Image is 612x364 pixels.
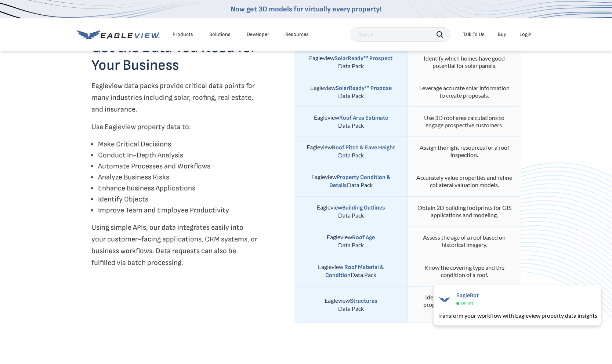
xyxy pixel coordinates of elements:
td: Identify all structure types on a property for assessment and GIS applications. [408,287,521,323]
input: Search [351,27,450,42]
li: Enhance Business Applications [98,183,258,194]
td: Eagleview Data Pack [294,226,408,256]
strong: So [336,85,342,92]
a: Roof Material &Condition [325,263,384,278]
td: Eagleview Data Pack [294,136,408,166]
li: Improve Team and Employee Productivity [98,205,258,216]
li: Analyze Business Risks [98,172,258,183]
td: Obtain 2D building footprints for GIS applications and modeling. [408,197,521,226]
li: Automate Processes and Workflows [98,161,258,172]
td: Use 3D roof area calculations to engage prospective customers. [408,107,521,136]
span: Online [461,301,474,306]
td: Eagleview Data Pack [294,256,408,287]
a: Roof Pitch & Eave Height [332,143,395,150]
td: Leverage accurate solar information to create proposals. [408,77,521,107]
a: Building Outlines [342,204,385,211]
li: Make Critical Decisions [98,139,258,150]
div: Solutions [209,31,231,38]
strong: Property Condition & Details [329,174,391,189]
strong: Roof Material & Condition [325,264,384,279]
strong: Roof Age [352,234,375,241]
strong: Building Outlines [342,204,385,211]
td: Know the covering type and the condition of a roof. [408,256,521,287]
a: Developer [247,31,269,38]
td: Assign the right resources for a roof inspection. [408,136,521,166]
a: Roof Age [352,233,375,240]
strong: SolarReady™ Prospect [334,55,392,62]
td: Eagleview Data Pack [294,197,408,226]
a: Structures [350,297,377,304]
div: Login [519,31,532,38]
a: Property Condition & Details [329,173,391,188]
img: EagleBot [437,292,452,307]
li: Conduct In-Depth Analysis [98,150,258,161]
h2: Get the Data You Need for Your Business [91,39,258,74]
td: Assess the age of a roof based on historical imagery. [408,226,521,256]
td: Eagleview Data Pack [294,47,408,77]
a: Buy [498,31,506,38]
td: Eagleview Data Pack [294,287,408,323]
td: Eagleview Data Pack [294,77,408,107]
strong: Structures [350,298,377,305]
div: Resources [285,31,309,38]
p: Use Eagleview property data to: [91,121,258,133]
span: EagleBot [456,292,479,299]
div: Transform your workflow with Eagleview property data insights [437,311,597,320]
a: So [336,84,342,91]
td: Identify which homes have good potential for solar panels. [408,47,521,77]
p: Using simple APIs, our data integrates easily into your customer-facing applications, CRM systems... [91,222,258,269]
div: Talk To Us [463,31,485,38]
a: Roof Area Estimate [339,114,388,121]
td: Eagleview Data Pack [294,107,408,136]
p: Eagleview data packs provide critical data points for many industries including solar, roofing, r... [91,80,258,115]
a: Now get 3D models for virtually every property! [231,5,381,14]
li: Identify Objects [98,194,258,205]
a: SolarReady™ Prospect [334,54,392,61]
strong: Roof Area Estimate [339,114,388,121]
strong: larReady™ Propose [342,85,392,92]
div: Products [173,31,193,38]
td: Accurately value properties and refine collateral valuation models. [408,166,521,197]
td: Eagleview Data Pack [294,166,408,197]
strong: Roof Pitch & Eave Height [332,144,395,151]
a: larReady™ Propose [342,84,392,91]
